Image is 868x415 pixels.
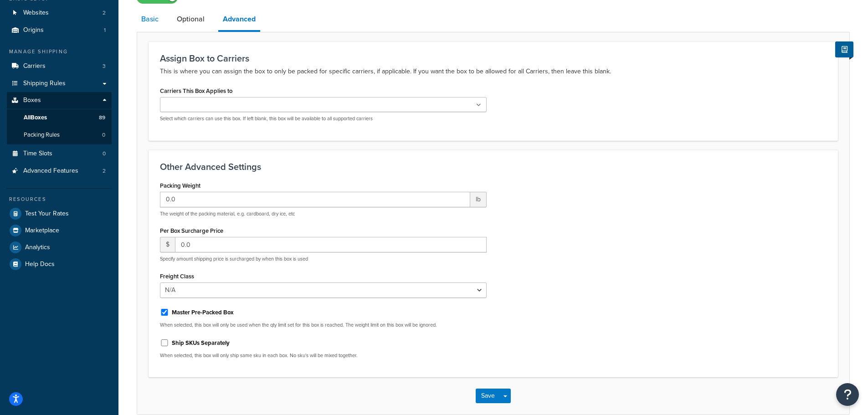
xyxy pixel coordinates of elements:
span: 2 [103,167,106,175]
label: Master Pre-Packed Box [172,308,234,317]
span: Boxes [23,97,41,104]
a: Advanced Features2 [7,163,112,179]
div: Manage Shipping [7,48,112,56]
a: Analytics [7,239,112,256]
span: Marketplace [25,227,59,235]
li: Websites [7,5,112,21]
label: Carriers This Box Applies to [160,87,232,94]
h3: Other Advanced Settings [160,162,827,172]
span: lb [470,192,487,207]
p: Select which carriers can use this box. If left blank, this box will be available to all supporte... [160,115,487,122]
li: Time Slots [7,145,112,162]
li: Advanced Features [7,163,112,179]
a: Packing Rules0 [7,127,112,143]
button: Show Help Docs [835,41,853,57]
label: Per Box Surcharge Price [160,227,223,234]
span: Websites [23,9,49,17]
span: 1 [104,26,106,34]
li: Origins [7,22,112,39]
label: Freight Class [160,273,194,280]
span: 3 [103,62,106,70]
a: Basic [137,8,163,30]
a: Time Slots0 [7,145,112,162]
span: All Boxes [24,114,47,122]
span: Analytics [25,244,50,251]
span: 0 [103,150,106,158]
label: Ship SKUs Separately [172,339,230,347]
p: The weight of the packing material, e.g. cardboard, dry ice, etc [160,210,487,217]
a: Marketplace [7,222,112,239]
span: 89 [99,114,105,122]
label: Packing Weight [160,182,200,189]
span: Time Slots [23,150,52,158]
p: Specify amount shipping price is surcharged by when this box is used [160,256,487,262]
a: Websites2 [7,5,112,21]
span: Shipping Rules [23,80,66,87]
a: Help Docs [7,256,112,272]
a: Origins1 [7,22,112,39]
button: Save [476,389,500,403]
span: Origins [23,26,44,34]
li: Carriers [7,58,112,75]
a: Boxes [7,92,112,109]
span: 0 [102,131,105,139]
p: When selected, this box will only ship same sku in each box. No sku's will be mixed together. [160,352,487,359]
p: This is where you can assign the box to only be packed for specific carriers, if applicable. If y... [160,66,827,77]
a: Shipping Rules [7,75,112,92]
li: Boxes [7,92,112,144]
h3: Assign Box to Carriers [160,53,827,63]
span: $ [160,237,175,252]
a: Advanced [218,8,260,32]
span: Test Your Rates [25,210,69,218]
p: When selected, this box will only be used when the qty limit set for this box is reached. The wei... [160,322,487,328]
span: Advanced Features [23,167,78,175]
span: Carriers [23,62,46,70]
div: Resources [7,195,112,203]
span: Help Docs [25,261,55,268]
span: 2 [103,9,106,17]
button: Open Resource Center [836,383,859,406]
span: Packing Rules [24,131,60,139]
li: Packing Rules [7,127,112,143]
a: Carriers3 [7,58,112,75]
a: AllBoxes89 [7,109,112,126]
a: Test Your Rates [7,205,112,222]
a: Optional [172,8,209,30]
